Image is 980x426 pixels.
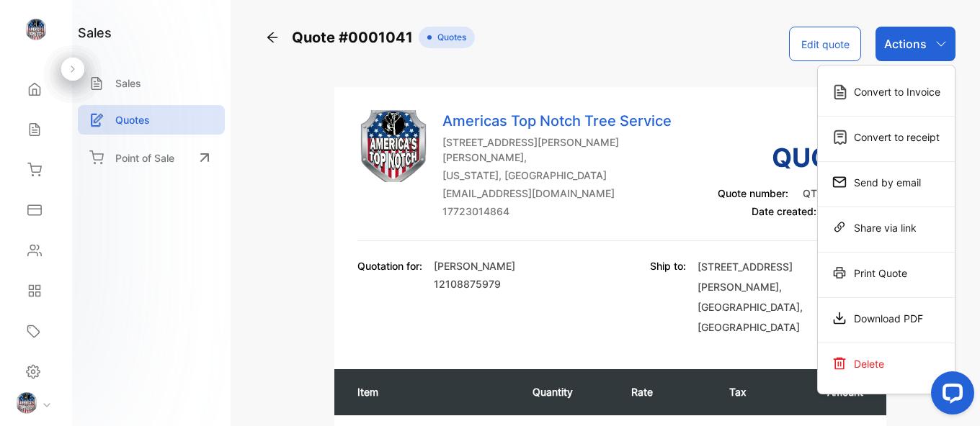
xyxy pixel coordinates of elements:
p: [PERSON_NAME] [434,258,515,273]
div: Send by email [818,168,955,196]
span: QT-0001041 [803,187,863,199]
p: [US_STATE], [GEOGRAPHIC_DATA] [442,168,695,183]
div: Print Quote [818,258,955,287]
h1: sales [78,23,112,42]
img: Company Logo [357,110,429,182]
p: Quantity [533,384,602,399]
p: Sales [115,76,141,91]
div: Download PDF [818,304,955,332]
p: [EMAIL_ADDRESS][DOMAIN_NAME] [442,186,695,201]
p: Ship to: [650,258,686,337]
img: logo [25,19,47,40]
div: Convert to Invoice [818,77,955,106]
p: [STREET_ADDRESS][PERSON_NAME][PERSON_NAME], [442,135,695,165]
button: Edit quote [789,27,861,61]
span: Quote #0001041 [292,27,419,48]
p: Americas Top Notch Tree Service [442,110,695,132]
p: 17723014864 [442,204,695,219]
h3: Quote [718,138,863,177]
p: Point of Sale [115,150,174,166]
p: Tax [729,384,766,399]
p: Quotes [115,112,150,127]
p: Quotation for: [357,258,422,273]
a: Point of Sale [78,142,225,173]
iframe: LiveChat chat widget [919,366,980,426]
div: Share via link [818,213,955,242]
p: Item [357,384,504,399]
p: Date created: [718,204,863,219]
p: 12108875979 [434,276,515,291]
p: Quote number: [718,186,863,201]
p: Actions [884,35,927,53]
p: Rate [631,384,700,399]
button: Actions [876,27,955,61]
span: [STREET_ADDRESS][PERSON_NAME] [698,260,793,293]
p: Amount [795,384,864,399]
a: Quotes [78,105,225,135]
span: Quotes [432,31,466,44]
a: Sales [78,68,225,98]
div: Delete [818,349,955,378]
div: Convert to receipt [818,122,955,151]
img: profile [16,392,37,414]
